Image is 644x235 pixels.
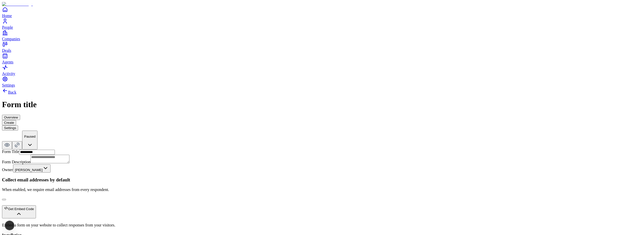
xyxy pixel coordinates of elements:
h3: Collect email addresses by default [2,177,642,183]
a: Agents [2,53,642,64]
span: Agents [2,60,13,64]
a: Settings [2,76,642,87]
span: Home [2,14,12,18]
label: Form Description [2,160,30,164]
span: Deals [2,48,11,53]
label: Form Title [2,149,19,154]
p: When enabled, we require email addresses from every respondent. [2,187,642,192]
button: Get Embed Code [2,205,36,218]
a: People [2,18,642,29]
button: Overview [2,115,20,120]
h1: Form title [2,100,642,109]
a: Companies [2,30,642,41]
span: People [2,25,13,29]
button: Create [2,120,16,125]
button: Settings [2,125,18,131]
p: Embed a form on your website to collect responses from your visitors. [2,223,642,227]
label: Owner [2,168,13,172]
span: Companies [2,37,20,41]
img: Item Brain Logo [2,2,33,7]
a: Home [2,7,642,18]
span: Settings [2,83,15,87]
a: Activity [2,64,642,76]
a: Back [2,90,16,94]
div: Get Embed Code [4,206,34,211]
span: Activity [2,71,15,76]
a: Deals [2,41,642,53]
